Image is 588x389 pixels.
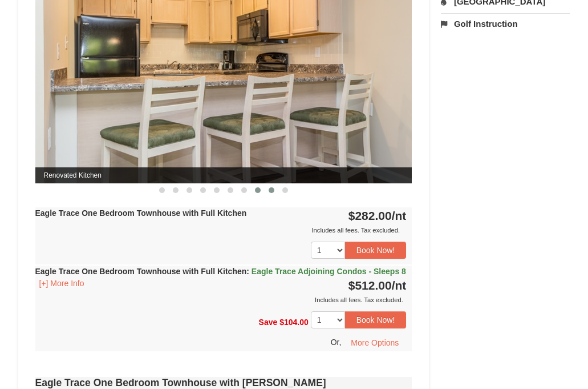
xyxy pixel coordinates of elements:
[392,279,407,292] span: /nt
[441,13,570,34] a: Golf Instruction
[331,338,342,347] span: Or,
[345,242,407,259] button: Book Now!
[35,224,407,236] div: Includes all fees. Tax excluded.
[35,267,406,276] strong: Eagle Trace One Bedroom Townhouse with Full Kitchen
[259,318,278,327] span: Save
[35,167,412,183] span: Renovated Kitchen
[35,208,247,218] strong: Eagle Trace One Bedroom Townhouse with Full Kitchen
[35,294,407,306] div: Includes all fees. Tax excluded.
[392,209,407,222] span: /nt
[348,279,392,292] span: $512.00
[343,334,406,351] button: More Options
[35,377,412,388] h4: Eagle Trace One Bedroom Townhouse with [PERSON_NAME]
[345,311,407,328] button: Book Now!
[246,267,249,276] span: :
[252,267,406,276] span: Eagle Trace Adjoining Condos - Sleeps 8
[348,209,407,222] strong: $282.00
[35,277,88,290] button: [+] More Info
[279,318,309,327] span: $104.00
